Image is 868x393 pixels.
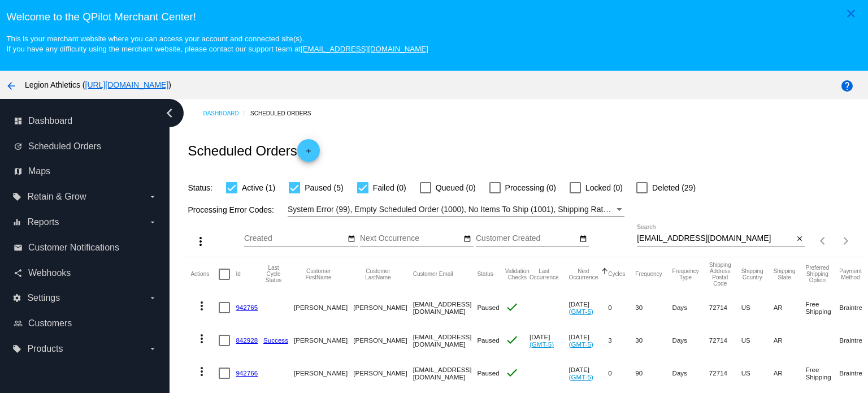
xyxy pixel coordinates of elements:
[569,308,593,315] a: (GMT-5)
[709,324,741,357] mat-cell: 72714
[530,340,554,348] a: (GMT-5)
[774,324,806,357] mat-cell: AR
[635,357,672,390] mat-cell: 90
[505,333,519,347] mat-icon: check
[148,293,157,303] i: arrow_drop_down
[288,202,624,217] mat-select: Filter by Processing Error Codes
[12,293,21,303] i: settings
[353,324,413,357] mat-cell: [PERSON_NAME]
[741,291,774,324] mat-cell: US
[294,268,343,280] button: Change sorting for CustomerFirstName
[353,357,413,390] mat-cell: [PERSON_NAME]
[806,291,840,324] mat-cell: Free Shipping
[505,181,556,195] span: Processing (0)
[236,336,258,344] a: 842928
[28,243,119,253] span: Customer Notifications
[477,271,493,278] button: Change sorting for Status
[14,269,23,278] i: share
[463,235,471,244] mat-icon: date_range
[530,268,559,280] button: Change sorting for LastOccurrenceUtc
[585,181,623,195] span: Locked (0)
[14,162,157,180] a: map Maps
[195,299,209,313] mat-icon: more_vert
[14,314,157,332] a: people_outline Customers
[203,105,250,122] a: Dashboard
[302,147,315,161] mat-icon: add
[14,243,23,252] i: email
[477,304,499,311] span: Paused
[263,336,288,344] a: Success
[569,357,609,390] mat-cell: [DATE]
[436,181,476,195] span: Queued (0)
[840,79,854,93] mat-icon: help
[195,365,209,378] mat-icon: more_vert
[14,239,157,257] a: email Customer Notifications
[741,268,763,280] button: Change sorting for ShippingCountry
[672,268,699,280] button: Change sorting for FrequencyType
[569,291,609,324] mat-cell: [DATE]
[672,357,709,390] mat-cell: Days
[530,324,569,357] mat-cell: [DATE]
[476,234,578,243] input: Customer Created
[244,234,346,243] input: Created
[608,291,635,324] mat-cell: 0
[413,357,478,390] mat-cell: [EMAIL_ADDRESS][DOMAIN_NAME]
[6,11,861,23] h3: Welcome to the QPilot Merchant Center!
[27,192,86,202] span: Retain & Grow
[413,291,478,324] mat-cell: [EMAIL_ADDRESS][DOMAIN_NAME]
[294,324,353,357] mat-cell: [PERSON_NAME]
[477,369,499,377] span: Paused
[263,265,284,283] button: Change sorting for LastProcessingCycleId
[672,291,709,324] mat-cell: Days
[637,234,793,243] input: Search
[635,291,672,324] mat-cell: 30
[569,268,598,280] button: Change sorting for NextOccurrenceUtc
[14,142,23,151] i: update
[14,112,157,130] a: dashboard Dashboard
[28,141,101,152] span: Scheduled Orders
[569,340,593,348] a: (GMT-5)
[353,268,402,280] button: Change sorting for CustomerLastName
[741,324,774,357] mat-cell: US
[194,235,207,248] mat-icon: more_vert
[812,230,835,252] button: Previous page
[236,304,258,311] a: 942765
[305,181,343,195] span: Paused (5)
[608,324,635,357] mat-cell: 3
[148,344,157,353] i: arrow_drop_down
[505,300,519,314] mat-icon: check
[806,265,830,283] button: Change sorting for PreferredShippingOption
[835,230,857,252] button: Next page
[348,235,355,244] mat-icon: date_range
[14,116,23,126] i: dashboard
[148,192,157,201] i: arrow_drop_down
[709,357,741,390] mat-cell: 72714
[14,137,157,156] a: update Scheduled Orders
[569,373,593,381] a: (GMT-5)
[709,291,741,324] mat-cell: 72714
[360,234,462,243] input: Next Occurrence
[806,357,840,390] mat-cell: Free Shipping
[635,324,672,357] mat-cell: 30
[413,324,478,357] mat-cell: [EMAIL_ADDRESS][DOMAIN_NAME]
[709,262,731,287] button: Change sorting for ShippingPostcode
[635,271,662,278] button: Change sorting for Frequency
[579,235,587,244] mat-icon: date_range
[569,324,609,357] mat-cell: [DATE]
[250,105,321,122] a: Scheduled Orders
[796,235,804,244] mat-icon: close
[741,357,774,390] mat-cell: US
[839,268,861,280] button: Change sorting for PaymentMethod.Type
[505,257,530,291] mat-header-cell: Validation Checks
[148,218,157,227] i: arrow_drop_down
[188,183,212,192] span: Status:
[14,264,157,282] a: share Webhooks
[672,324,709,357] mat-cell: Days
[160,104,179,122] i: chevron_left
[301,45,428,53] a: [EMAIL_ADDRESS][DOMAIN_NAME]
[505,366,519,379] mat-icon: check
[14,167,23,176] i: map
[27,344,63,354] span: Products
[353,291,413,324] mat-cell: [PERSON_NAME]
[373,181,406,195] span: Failed (0)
